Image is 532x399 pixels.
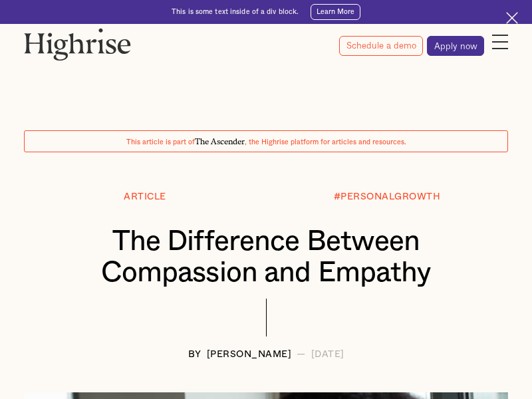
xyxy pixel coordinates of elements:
span: This article is part of [126,139,195,146]
span: The Ascender [195,135,245,144]
a: Schedule a demo [339,36,423,56]
img: Cross icon [506,12,518,24]
div: Article [124,192,166,202]
h1: The Difference Between Compassion and Empathy [44,226,488,289]
span: , the Highrise platform for articles and resources. [245,139,406,146]
div: BY [188,350,201,360]
div: [PERSON_NAME] [207,350,292,360]
a: Apply now [427,36,484,56]
img: Highrise logo [24,28,131,61]
a: Learn More [311,4,360,20]
div: This is some text inside of a div block. [172,7,299,17]
div: #PERSONALGROWTH [334,192,441,202]
div: [DATE] [311,350,344,360]
div: — [297,350,306,360]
